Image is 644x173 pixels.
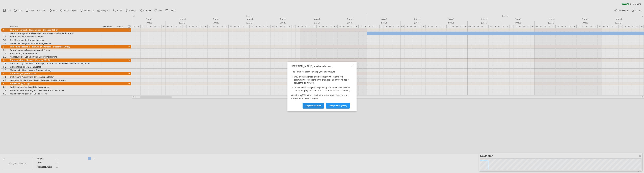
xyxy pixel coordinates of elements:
div: [PERSON_NAME]'s AI-assistant [291,65,351,68]
a: Adjust activities [303,103,324,109]
div: The Tom's AI-assist can help you in two ways: Give it a try! With the undo button in the top tool... [291,65,351,108]
span: Adjust activities [305,104,321,107]
li: Would you like more or different activities in the left column? Please describe the changes and l... [294,75,351,84]
span: plan project (beta) [329,104,347,107]
a: plan project (beta) [326,103,350,109]
li: Or, want help filling out the planning automatically? You can enter your project's start & end da... [294,86,351,92]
